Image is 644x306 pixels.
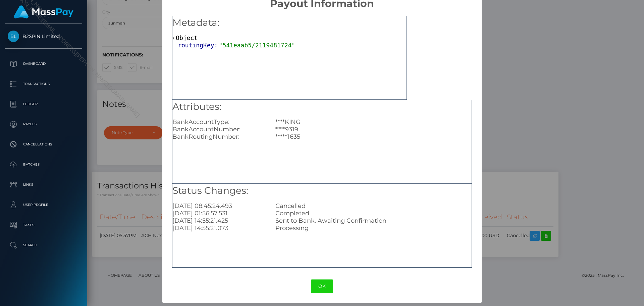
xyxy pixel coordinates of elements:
[167,224,270,232] div: [DATE] 14:55:21.073
[167,210,270,217] div: [DATE] 01:56:57.531
[270,202,476,210] div: Cancelled
[167,118,270,126] div: BankAccountType:
[219,42,296,49] span: "541eaab5/2119481724"
[172,16,407,30] h5: Metadata:
[172,184,472,198] h5: Status Changes:
[8,59,79,69] p: Dashboard
[8,139,79,149] p: Cancellations
[8,160,79,170] p: Batches
[5,33,82,39] span: B2SPIN Limited
[14,5,73,18] img: MassPay Logo
[8,31,19,42] img: B2SPIN Limited
[167,126,270,133] div: BankAccountNumber:
[270,217,476,224] div: Sent to Bank, Awaiting Confirmation
[178,42,219,49] span: routingKey:
[176,34,198,41] span: Object
[270,210,476,217] div: Completed
[8,220,79,230] p: Taxes
[8,79,79,89] p: Transactions
[167,133,270,140] div: BankRoutingNumber:
[8,180,79,190] p: Links
[172,100,472,114] h5: Attributes:
[311,279,333,293] button: OK
[167,202,270,210] div: [DATE] 08:45:24.493
[167,217,270,224] div: [DATE] 14:55:21.425
[8,200,79,210] p: User Profile
[270,224,476,232] div: Processing
[8,240,79,250] p: Search
[8,119,79,129] p: Payees
[8,99,79,109] p: Ledger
